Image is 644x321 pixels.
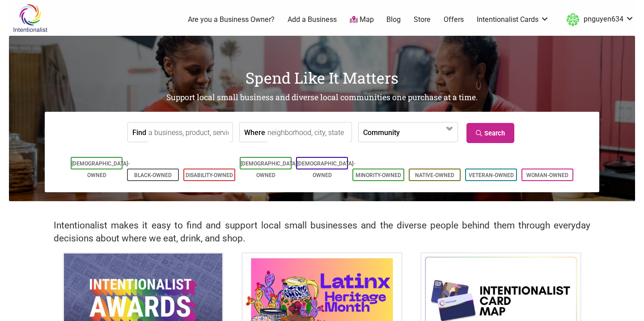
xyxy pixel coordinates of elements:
[386,15,401,25] a: Blog
[54,219,590,245] h2: Intentionalist makes it easy to find and support local small businesses and the diverse people be...
[148,122,230,143] input: a business, product, service
[9,4,51,33] img: Intentionalist
[241,160,299,178] a: [DEMOGRAPHIC_DATA]-Owned
[363,122,400,142] label: Community
[414,15,431,25] a: Store
[466,123,514,143] a: Search
[415,172,454,178] a: Native-Owned
[477,15,549,25] a: Intentionalist Cards
[267,122,349,143] input: neighborhood, city, state
[356,172,401,178] a: Minority-Owned
[444,15,464,25] a: Offers
[288,15,337,25] a: Add a Business
[9,67,635,89] h1: Spend Like It Matters
[134,172,172,178] a: Black-Owned
[526,172,568,178] a: Woman-Owned
[244,122,265,142] label: Where
[469,172,514,178] a: Veteran-Owned
[188,15,275,25] a: Are you a Business Owner?
[297,160,355,178] a: [DEMOGRAPHIC_DATA]-Owned
[9,92,635,103] h2: Support local small business and diverse local communities one purchase at a time.
[72,160,130,178] a: [DEMOGRAPHIC_DATA]-Owned
[132,122,146,142] label: Find
[562,12,634,28] a: pnguyen634
[350,15,374,25] a: Map
[186,172,233,178] a: Disability-Owned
